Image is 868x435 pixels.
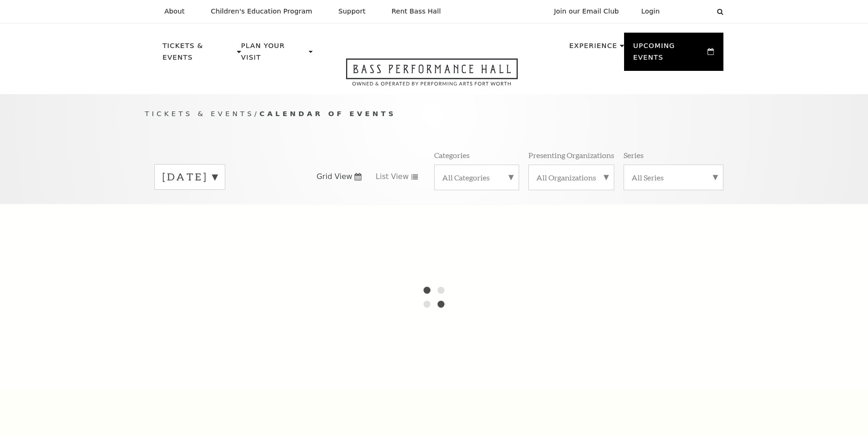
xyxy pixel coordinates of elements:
[624,150,644,160] p: Series
[675,7,708,16] select: Select:
[241,40,306,69] p: Plan Your Visit
[259,110,396,117] span: Calendar of Events
[633,40,706,69] p: Upcoming Events
[145,108,723,120] p: /
[536,173,606,182] label: All Organizations
[211,7,312,15] p: Children's Education Program
[442,173,511,182] label: All Categories
[165,7,185,15] p: About
[162,170,217,184] label: [DATE]
[317,172,353,182] span: Grid View
[569,40,617,57] p: Experience
[392,7,441,15] p: Rent Bass Hall
[375,172,409,182] span: List View
[528,150,614,160] p: Presenting Organizations
[163,40,235,69] p: Tickets & Events
[632,173,715,182] label: All Series
[145,110,255,117] span: Tickets & Events
[339,7,366,15] p: Support
[434,150,470,160] p: Categories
